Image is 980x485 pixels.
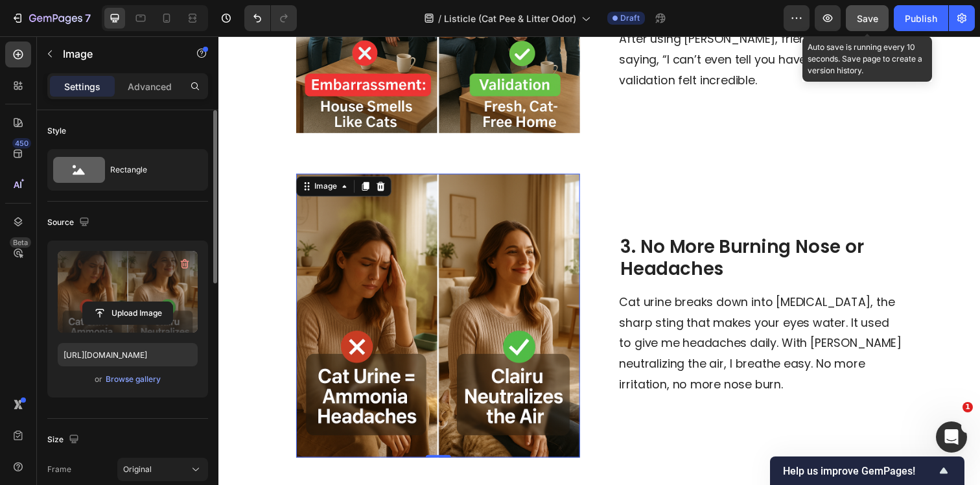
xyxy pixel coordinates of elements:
[409,259,699,367] div: Rich Text Editor. Editing area: main
[410,202,659,250] strong: 3. No More Burning Nose or Headaches
[47,431,82,449] div: Size
[79,140,369,430] img: gempages_549795869793190961-1566af25-71de-4bcf-a9a6-6b2247b73aab.png
[783,463,951,479] button: Show survey - Help us improve GemPages!
[82,302,173,325] button: Upload Image
[47,125,66,137] div: Style
[123,464,152,475] span: Original
[63,46,173,62] p: Image
[10,237,31,248] div: Beta
[110,155,189,185] div: Rectangle
[106,373,161,385] div: Browse gallery
[962,402,973,412] span: 1
[857,13,878,24] span: Save
[620,12,640,24] span: Draft
[894,5,948,31] button: Publish
[95,372,102,387] span: or
[85,10,91,26] p: 7
[936,421,967,453] iframe: Intercom live chat
[12,138,31,148] div: 450
[218,36,980,485] iframe: To enrich screen reader interactions, please activate Accessibility in Grammarly extension settings
[47,464,71,475] label: Frame
[444,12,576,25] span: Listicle (Cat Pee & Litter Odor)
[117,458,208,481] button: Original
[846,5,889,31] button: Save
[5,5,97,31] button: 7
[128,80,172,93] p: Advanced
[47,214,92,231] div: Source
[783,465,936,477] span: Help us improve GemPages!
[105,373,161,386] button: Browse gallery
[905,12,937,25] div: Publish
[438,12,441,25] span: /
[64,80,100,93] p: Settings
[409,263,697,363] span: Cat urine breaks down into [MEDICAL_DATA], the sharp sting that makes your eyes water. It used to...
[244,5,297,31] div: Undo/Redo
[95,147,123,159] div: Image
[58,343,198,366] input: https://example.com/image.jpg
